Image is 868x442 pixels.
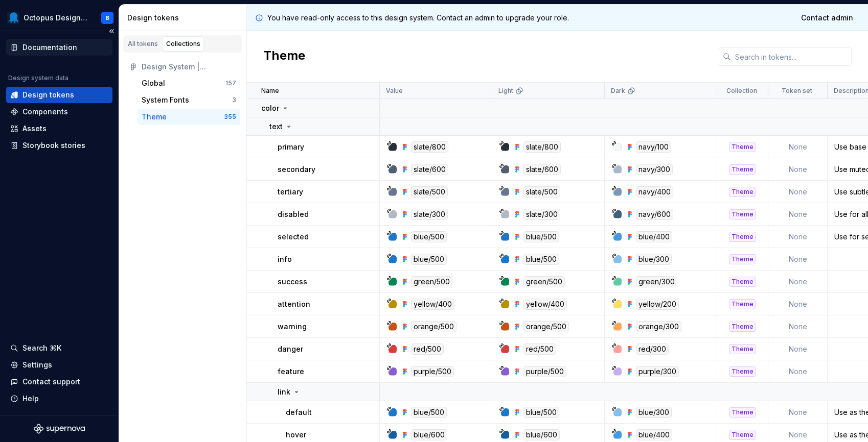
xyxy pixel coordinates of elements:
[6,120,112,137] a: Assets
[128,40,158,48] div: All tokens
[224,113,236,121] div: 355
[411,366,454,377] div: purple/500
[22,90,74,100] div: Design tokens
[768,248,828,271] td: None
[22,360,52,370] div: Settings
[278,344,303,354] p: danger
[636,429,672,440] div: blue/400
[523,299,567,310] div: yellow/400
[278,299,310,309] p: attention
[166,40,200,48] div: Collections
[286,407,312,418] p: default
[523,407,559,418] div: blue/500
[768,136,828,158] td: None
[636,407,672,418] div: blue/300
[6,137,112,154] a: Storybook stories
[636,366,679,377] div: purple/300
[6,357,112,373] a: Settings
[768,203,828,226] td: None
[729,164,756,175] div: Theme
[142,62,236,72] div: Design System | Foundations
[278,387,290,397] p: link
[263,47,305,66] h2: Theme
[523,366,566,377] div: purple/500
[138,109,240,125] button: Theme355
[636,321,681,332] div: orange/300
[768,360,828,383] td: None
[278,366,304,377] p: feature
[411,299,454,310] div: yellow/400
[768,158,828,181] td: None
[523,429,560,440] div: blue/600
[611,87,625,95] p: Dark
[523,186,560,198] div: slate/500
[523,254,559,265] div: blue/500
[729,209,756,219] div: Theme
[6,374,112,390] button: Contact support
[142,95,189,105] div: System Fonts
[411,186,448,198] div: slate/500
[411,321,456,332] div: orange/500
[411,231,447,242] div: blue/500
[411,429,447,440] div: blue/600
[729,254,756,264] div: Theme
[636,276,677,287] div: green/300
[768,315,828,338] td: None
[24,13,89,23] div: Octopus Design System
[138,75,240,91] button: Global157
[22,394,39,404] div: Help
[267,13,569,23] p: You have read-only access to this design system. Contact an admin to upgrade your role.
[34,424,85,434] svg: Supernova Logo
[411,407,447,418] div: blue/500
[232,96,236,104] div: 3
[2,7,117,29] button: Octopus Design SystemB
[225,79,236,87] div: 157
[411,141,448,153] div: slate/800
[278,322,307,332] p: warning
[768,338,828,360] td: None
[22,42,77,53] div: Documentation
[729,366,756,377] div: Theme
[386,87,403,95] p: Value
[729,322,756,332] div: Theme
[286,430,306,440] p: hover
[6,39,112,56] a: Documentation
[22,124,47,134] div: Assets
[768,181,828,203] td: None
[7,12,19,24] img: fcf53608-4560-46b3-9ec6-dbe177120620.png
[636,209,673,220] div: navy/600
[523,141,561,153] div: slate/800
[278,254,292,264] p: info
[411,276,452,287] div: green/500
[269,121,283,132] p: text
[768,226,828,248] td: None
[523,321,569,332] div: orange/500
[729,430,756,440] div: Theme
[278,164,315,175] p: secondary
[6,340,112,356] button: Search ⌘K
[729,407,756,418] div: Theme
[782,87,812,95] p: Token set
[261,103,279,113] p: color
[142,78,165,88] div: Global
[523,209,560,220] div: slate/300
[278,187,303,197] p: tertiary
[411,164,448,175] div: slate/600
[636,186,673,198] div: navy/400
[729,299,756,309] div: Theme
[636,141,671,153] div: navy/100
[411,343,444,355] div: red/500
[278,232,309,242] p: selected
[138,92,240,108] button: System Fonts3
[523,343,556,355] div: red/500
[142,112,167,122] div: Theme
[104,24,119,38] button: Collapse sidebar
[411,209,448,220] div: slate/300
[731,47,852,66] input: Search in tokens...
[636,164,673,175] div: navy/300
[729,187,756,197] div: Theme
[523,231,559,242] div: blue/500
